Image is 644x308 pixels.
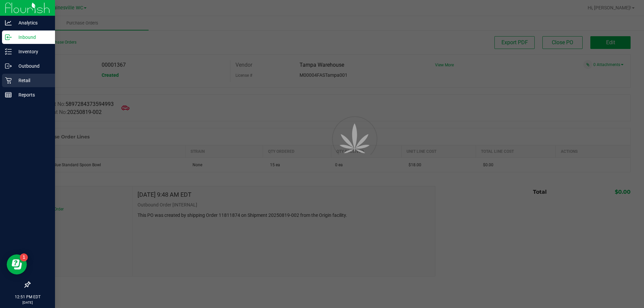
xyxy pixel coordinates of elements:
p: Reports [12,91,52,99]
inline-svg: Inbound [5,34,12,41]
p: Analytics [12,19,52,27]
iframe: Resource center [7,254,27,274]
inline-svg: Reports [5,91,12,98]
p: Inventory [12,48,52,56]
p: Retail [12,76,52,84]
inline-svg: Inventory [5,48,12,55]
p: 12:51 PM EDT [3,294,52,300]
p: [DATE] [3,300,52,305]
inline-svg: Outbound [5,63,12,69]
p: Inbound [12,33,52,41]
iframe: Resource center unread badge [20,253,28,261]
inline-svg: Analytics [5,19,12,26]
p: Outbound [12,62,52,70]
inline-svg: Retail [5,77,12,84]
